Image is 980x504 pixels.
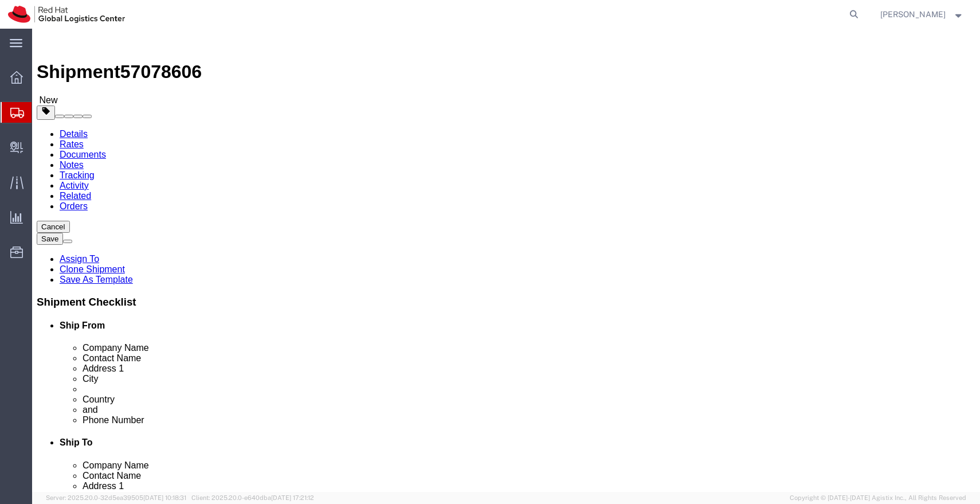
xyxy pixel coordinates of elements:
[32,29,980,492] iframe: FS Legacy Container
[790,493,966,503] span: Copyright © [DATE]-[DATE] Agistix Inc., All Rights Reserved
[8,6,125,23] img: logo
[143,494,186,501] span: [DATE] 10:18:31
[880,8,946,21] span: Nilesh Shinde
[191,494,314,501] span: Client: 2025.20.0-e640dba
[271,494,314,501] span: [DATE] 17:21:12
[880,7,965,21] button: [PERSON_NAME]
[46,494,186,501] span: Server: 2025.20.0-32d5ea39505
